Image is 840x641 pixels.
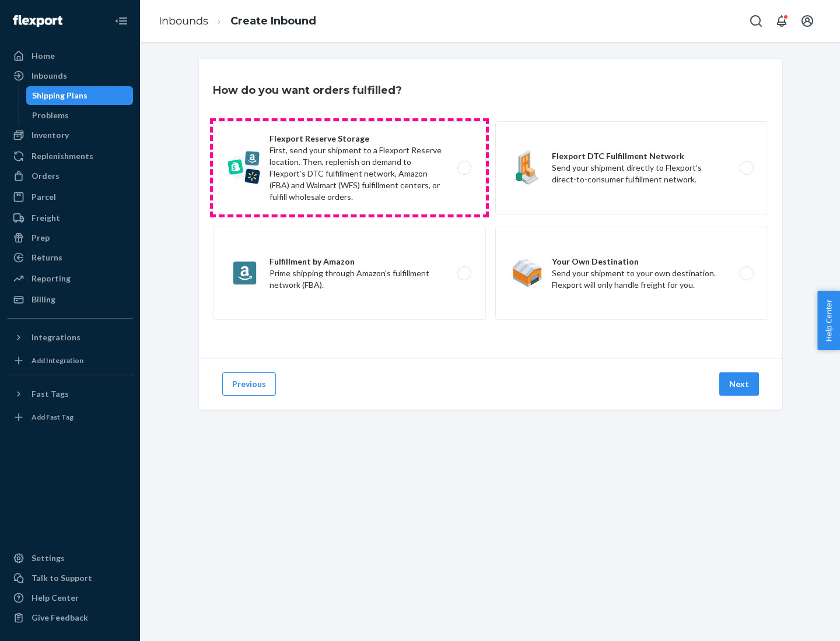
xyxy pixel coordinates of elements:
div: Problems [32,110,69,121]
a: Home [7,47,133,65]
a: Shipping Plans [26,86,134,105]
div: Settings [32,552,65,564]
div: Orders [32,170,60,182]
div: Talk to Support [32,572,92,584]
a: Replenishments [7,147,133,165]
div: Inventory [32,129,69,141]
div: Home [32,50,55,62]
a: Settings [7,549,133,568]
a: Inbounds [159,15,208,27]
a: Prep [7,228,133,247]
div: Reporting [32,273,71,284]
div: Add Fast Tag [32,412,73,422]
a: Reporting [7,269,133,288]
img: Flexport logo [13,15,62,27]
div: Prep [32,232,50,244]
div: Integrations [32,332,80,343]
ol: breadcrumbs [149,4,325,38]
a: Parcel [7,188,133,206]
button: Integrations [7,328,133,347]
div: Fast Tags [32,388,69,400]
a: Problems [26,106,134,125]
button: Fast Tags [7,385,133,403]
button: Next [719,372,759,396]
a: Returns [7,248,133,267]
a: Billing [7,290,133,309]
div: Inbounds [32,70,67,82]
button: Give Feedback [7,608,133,627]
button: Open notifications [770,9,793,33]
a: Help Center [7,589,133,607]
a: Freight [7,209,133,227]
a: Talk to Support [7,569,133,587]
button: Close Navigation [110,9,133,33]
button: Previous [222,372,276,396]
button: Open Search Box [744,9,768,33]
a: Add Fast Tag [7,408,133,427]
div: Parcel [32,191,56,203]
a: Add Integration [7,351,133,370]
div: Help Center [32,592,79,604]
button: Help Center [817,291,840,350]
a: Inventory [7,126,133,145]
a: Inbounds [7,66,133,85]
button: Open account menu [796,9,819,33]
div: Freight [32,212,60,224]
div: Billing [32,294,55,305]
div: Give Feedback [32,612,88,624]
h3: How do you want orders fulfilled? [213,83,402,98]
div: Add Integration [32,355,83,365]
a: Create Inbound [230,15,316,27]
div: Shipping Plans [32,90,87,101]
div: Returns [32,252,62,263]
div: Replenishments [32,150,93,162]
a: Orders [7,167,133,185]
